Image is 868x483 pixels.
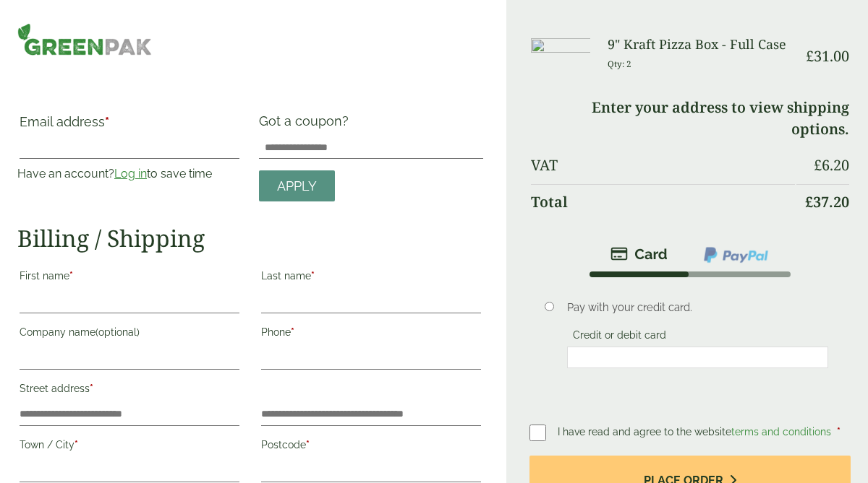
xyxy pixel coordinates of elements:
[567,300,829,316] p: Pay with your credit card.
[20,116,239,136] label: Email address
[69,270,73,282] abbr: required
[558,426,834,438] span: I have read and agree to the website
[571,351,825,364] iframe: Secure card payment input frame
[105,114,109,129] abbr: required
[261,435,481,459] label: Postcode
[731,426,831,438] a: terms and conditions
[259,113,354,136] label: Got a coupon?
[610,245,668,263] img: stripe.png
[806,46,814,66] span: £
[805,192,813,212] span: £
[20,378,239,403] label: Street address
[261,266,481,290] label: Last name
[90,383,93,394] abbr: required
[531,90,849,147] td: Enter your address to view shipping options.
[95,326,140,338] span: (optional)
[75,439,78,451] abbr: required
[814,155,822,175] span: £
[17,23,152,56] img: GreenPak Supplies
[17,165,242,183] p: Have an account? to save time
[837,426,841,438] abbr: required
[702,245,770,264] img: ppcp-gateway.png
[531,184,795,219] th: Total
[608,58,631,69] small: Qty: 2
[306,439,310,451] abbr: required
[567,329,672,345] label: Credit or debit card
[261,322,481,347] label: Phone
[259,170,335,201] a: Apply
[20,322,239,347] label: Company name
[291,326,294,338] abbr: required
[608,37,795,53] h3: 9" Kraft Pizza Box - Full Case
[20,435,239,459] label: Town / City
[531,148,795,183] th: VAT
[277,178,317,194] span: Apply
[17,225,483,252] h2: Billing / Shipping
[114,167,147,180] a: Log in
[806,46,849,66] bdi: 31.00
[20,266,239,290] label: First name
[814,155,849,175] bdi: 6.20
[311,270,315,282] abbr: required
[805,192,849,212] bdi: 37.20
